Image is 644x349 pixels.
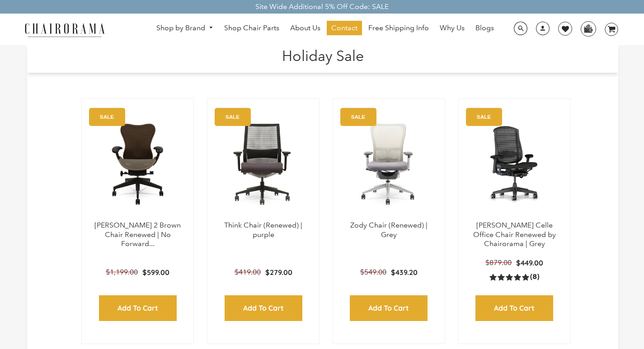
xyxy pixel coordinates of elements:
[350,221,428,239] a: Zody Chair (Renewed) | Grey
[142,268,169,277] span: $599.00
[36,45,609,65] h1: Holiday Sale
[468,108,561,221] img: Herman Miller Celle Office Chair Renewed by Chairorama | Grey - chairorama
[471,21,498,35] a: Blogs
[91,108,184,221] a: Herman Miller Mirra 2 Brown Chair Renewed | No Forward Tilt | - chairorama Herman Miller Mirra 2 ...
[342,108,436,221] img: Zody Chair (Renewed) | Grey - chairorama
[225,295,302,321] input: Add to Cart
[350,295,428,321] input: Add to Cart
[440,23,465,33] span: Why Us
[489,272,539,282] a: 5.0 rating (8 votes)
[216,108,310,221] a: Think Chair (Renewed) | purple - chairorama Think Chair (Renewed) | purple - chairorama
[475,23,494,33] span: Blogs
[99,295,177,321] input: Add to Cart
[224,23,279,33] span: Shop Chair Parts
[100,114,114,120] text: SALE
[216,108,310,221] img: Think Chair (Renewed) | purple - chairorama
[342,108,436,221] a: Zody Chair (Renewed) | Grey - chairorama Zody Chair (Renewed) | Grey - chairorama
[106,268,138,276] span: $1,199.00
[530,272,539,282] span: (8)
[368,23,429,33] span: Free Shipping Info
[581,22,595,35] img: WhatsApp_Image_2024-07-12_at_16.23.01.webp
[19,22,110,37] img: chairorama
[290,23,320,33] span: About Us
[331,23,357,33] span: Contact
[391,268,418,277] span: $439.20
[94,221,181,248] a: [PERSON_NAME] 2 Brown Chair Renewed | No Forward...
[148,21,503,37] nav: DesktopNavigation
[327,21,362,35] a: Contact
[475,295,553,321] input: Add to Cart
[220,21,284,35] a: Shop Chair Parts
[286,21,325,35] a: About Us
[473,221,556,248] a: [PERSON_NAME] Celle Office Chair Renewed by Chairorama | Grey
[226,114,240,120] text: SALE
[435,21,469,35] a: Why Us
[235,268,261,276] span: $419.00
[364,21,433,35] a: Free Shipping Info
[224,221,302,239] a: Think Chair (Renewed) | purple
[360,268,386,276] span: $549.00
[485,258,512,267] span: $879.00
[516,258,543,267] span: $449.00
[477,114,491,120] text: SALE
[152,21,218,35] a: Shop by Brand
[265,268,292,277] span: $279.00
[91,108,184,221] img: Herman Miller Mirra 2 Brown Chair Renewed | No Forward Tilt | - chairorama
[468,108,561,221] a: Herman Miller Celle Office Chair Renewed by Chairorama | Grey - chairorama Herman Miller Celle Of...
[351,114,365,120] text: SALE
